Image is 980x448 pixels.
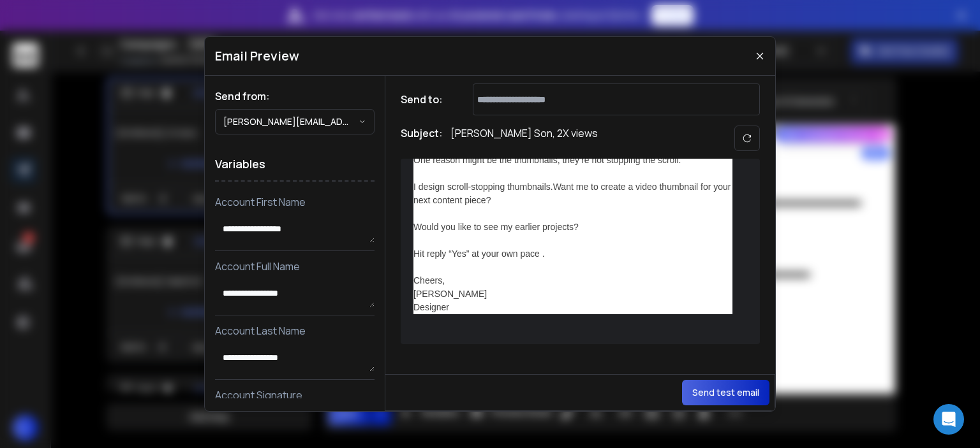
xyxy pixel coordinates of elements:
div: Would you like to see my earlier projects? [413,220,732,234]
h1: Email Preview [215,47,299,65]
button: Send test email [682,380,769,405]
h1: Send from: [215,89,375,104]
h1: Send to: [401,92,452,107]
h1: Variables [215,147,375,182]
div: I design scroll-stopping thumbnails.Want me to create a video thumbnail for your next content piece? [413,180,732,207]
div: Cheers, [413,274,732,287]
div: Designer [413,301,732,314]
p: [PERSON_NAME] Son, 2X views [450,126,598,151]
p: Account Last Name [215,323,375,338]
div: Open Intercom Messenger [933,404,964,435]
p: Account First Name [215,194,375,210]
p: Account Signature [215,387,375,403]
p: Account Full Name [215,259,375,274]
p: [PERSON_NAME][EMAIL_ADDRESS][DOMAIN_NAME] [223,115,359,128]
h1: Subject: [401,126,443,151]
div: Hit reply “Yes” at your own pace . [413,247,732,261]
div: [PERSON_NAME] [413,287,732,301]
div: One reason might be the thumbnails, they’re not stopping the scroll. [413,154,732,167]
